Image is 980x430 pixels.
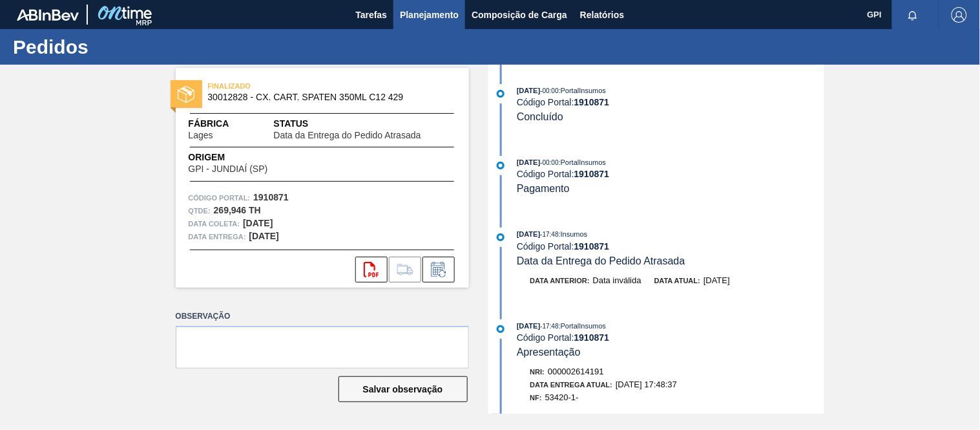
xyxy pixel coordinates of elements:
[541,323,559,330] span: - 17:48
[400,7,459,23] span: Planejamento
[545,392,579,402] span: 53420-1-
[574,332,610,343] strong: 1910871
[178,86,194,103] img: status
[497,90,505,98] img: atual
[497,325,505,333] img: atual
[497,162,505,169] img: atual
[517,97,824,107] div: Código Portal:
[548,367,604,376] span: 000002614191
[616,380,677,389] span: [DATE] 17:48:37
[208,92,443,102] span: 30012828 - CX. CART. SPATEN 350ML C12 429
[13,39,242,54] h1: Pedidos
[249,231,279,241] strong: [DATE]
[214,205,261,215] strong: 269,946 TH
[17,9,79,21] img: TNhmsLtSVTkK8tSr43FrP2fwEKptu5GPRR3wAAAABJRU5ErkJggg==
[517,87,540,94] span: [DATE]
[422,257,455,283] div: Informar alteração no pedido
[580,7,624,23] span: Relatórios
[189,204,211,217] span: Qtde :
[530,368,545,376] span: Nri:
[559,158,606,166] span: : PortalInsumos
[517,158,540,166] span: [DATE]
[517,241,824,252] div: Código Portal:
[530,394,542,402] span: NF:
[389,257,421,283] div: Ir para Composição de Carga
[274,131,421,140] span: Data da Entrega do Pedido Atrasada
[189,217,240,230] span: Data coleta:
[559,230,588,238] span: : Insumos
[530,277,590,285] span: Data anterior:
[339,376,468,402] button: Salvar observação
[243,218,273,228] strong: [DATE]
[559,87,606,94] span: : PortalInsumos
[517,322,540,330] span: [DATE]
[541,87,559,94] span: - 00:00
[355,7,387,23] span: Tarefas
[517,111,563,122] span: Concluído
[952,7,967,23] img: Logout
[517,230,540,238] span: [DATE]
[274,117,456,131] span: Status
[189,151,305,164] span: Origem
[541,231,559,238] span: - 17:48
[517,255,685,266] span: Data da Entrega do Pedido Atrasada
[704,275,730,285] span: [DATE]
[517,183,570,194] span: Pagamento
[559,322,606,330] span: : PortalInsumos
[517,169,824,179] div: Código Portal:
[472,7,567,23] span: Composição de Carga
[189,117,254,131] span: Fábrica
[253,192,289,202] strong: 1910871
[892,6,933,24] button: Notificações
[574,97,610,107] strong: 1910871
[189,164,268,174] span: GPI - JUNDIAÍ (SP)
[208,80,389,92] span: FINALIZADO
[654,277,700,285] span: Data atual:
[355,257,388,283] div: Abrir arquivo PDF
[541,159,559,166] span: - 00:00
[530,381,613,389] span: Data Entrega Atual:
[574,241,610,252] strong: 1910871
[574,169,610,179] strong: 1910871
[176,307,469,326] label: Observação
[189,131,213,140] span: Lages
[517,347,581,358] span: Apresentação
[593,275,641,285] span: Data inválida
[497,233,505,241] img: atual
[517,332,824,343] div: Código Portal:
[189,191,251,204] span: Código Portal:
[189,230,246,243] span: Data entrega:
